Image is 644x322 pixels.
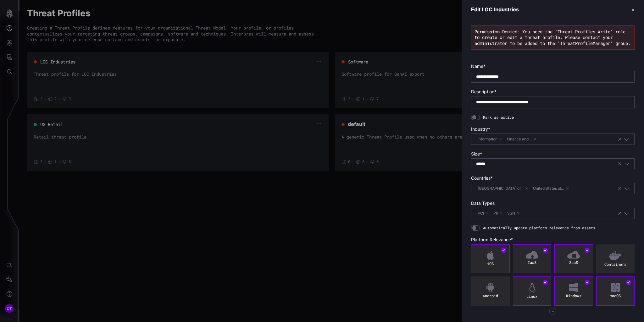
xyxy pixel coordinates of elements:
span: PCI [476,210,491,216]
span: Finance and Insurance [505,136,538,142]
span: PII [492,210,504,216]
img: Windows [569,283,578,292]
button: Clear selection [617,136,622,142]
button: Clear selection [617,186,622,191]
button: ✕ [631,6,635,13]
label: Platform Relevance * [471,237,635,243]
button: Toggle options menu [624,136,630,142]
div: macOS [598,293,633,298]
label: Description * [471,89,635,95]
span: Automatically update platform relevance from assets [483,226,595,231]
div: Windows [556,293,591,298]
label: Industry * [471,126,635,132]
div: Containers [598,262,633,267]
div: IaaS [515,260,550,265]
label: Name * [471,63,635,69]
label: Size * [471,151,635,157]
label: Data Types [471,200,635,206]
img: IaaS [526,251,538,259]
span: Mark as active [483,115,514,120]
button: Toggle options menu [624,186,630,191]
button: Clear selection [617,161,622,166]
img: Android [486,283,494,292]
button: Show more [546,306,560,317]
img: Containers [609,251,622,260]
span: SSN [506,210,522,216]
span: United Kingdom of Great Britain and Northern Ireland [476,185,530,192]
label: Countries * [471,175,635,181]
div: Android [473,293,508,298]
h3: Edit LOC Industries [471,6,519,13]
button: Toggle options menu [624,210,630,216]
img: Linux [528,283,536,292]
button: Clear selection [617,210,622,216]
span: Information [476,136,504,142]
span: Permission Denied: You need the 'Threat Profiles Write' role to create or edit a threat profile. ... [475,29,630,46]
img: SaaS [567,251,580,259]
img: iOS [487,251,494,260]
div: SaaS [556,260,591,265]
div: Linux [515,294,550,299]
span: United States of America [531,185,571,192]
button: Toggle options menu [624,161,630,166]
img: macOS [611,283,620,292]
div: iOS [473,261,508,266]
